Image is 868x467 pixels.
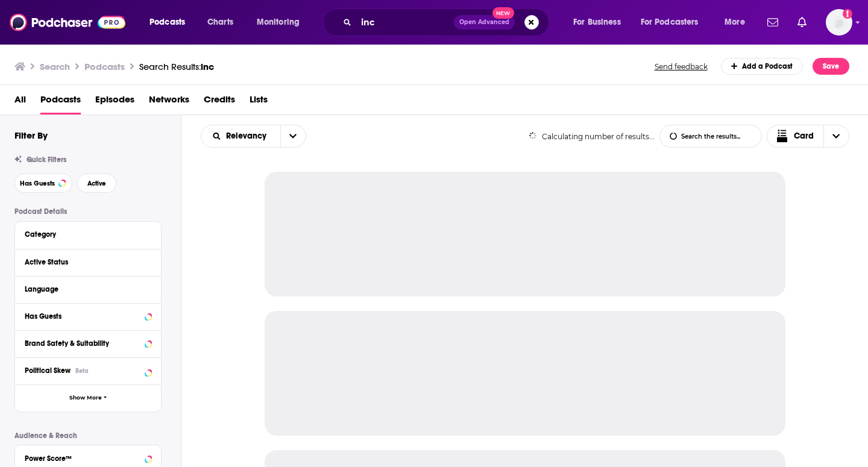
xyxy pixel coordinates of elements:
[95,90,134,114] a: Episodes
[141,13,201,32] button: open menu
[794,132,814,140] span: Card
[25,450,151,465] button: Power Score™
[201,61,214,72] span: inc
[459,19,509,25] span: Open Advanced
[633,13,716,32] button: open menu
[25,336,151,351] button: Brand Safety & Suitability
[87,180,106,187] span: Active
[843,9,852,19] svg: Add a profile image
[257,14,300,31] span: Monitoring
[25,312,141,321] div: Has Guests
[248,13,315,32] button: open menu
[14,207,162,216] p: Podcast Details
[14,90,26,114] a: All
[27,155,66,164] span: Quick Filters
[573,14,621,31] span: For Business
[84,61,125,72] h3: Podcasts
[25,230,143,239] div: Category
[25,285,143,293] div: Language
[139,61,214,72] div: Search Results:
[763,12,783,33] a: Show notifications dropdown
[14,130,48,141] h2: Filter By
[335,8,561,36] div: Search podcasts, credits, & more...
[356,13,454,32] input: Search podcasts, credits, & more...
[721,58,804,75] a: Add a Podcast
[69,395,102,401] span: Show More
[651,61,711,72] button: Send feedback
[529,132,655,141] div: Calculating number of results...
[139,61,214,72] a: Search Results:inc
[250,90,268,114] a: Lists
[25,363,151,378] button: Political SkewBeta
[25,366,71,375] span: Political Skew
[204,90,235,114] a: Credits
[201,132,280,140] button: open menu
[716,13,760,32] button: open menu
[826,9,852,36] button: Show profile menu
[14,431,162,440] p: Audience & Reach
[75,367,89,375] div: Beta
[641,14,699,31] span: For Podcasters
[25,339,141,348] div: Brand Safety & Suitability
[492,7,514,19] span: New
[793,12,811,33] a: Show notifications dropdown
[40,90,81,114] a: Podcasts
[565,13,636,32] button: open menu
[826,9,852,36] img: User Profile
[40,61,70,72] h3: Search
[25,254,151,269] button: Active Status
[77,174,116,193] button: Active
[280,125,306,147] button: open menu
[25,258,143,266] div: Active Status
[226,132,271,140] span: Relevancy
[201,125,306,148] h2: Choose List sort
[813,58,849,75] button: Save
[725,14,745,31] span: More
[25,454,141,463] div: Power Score™
[454,15,515,30] button: Open AdvancedNew
[10,11,125,34] img: Podchaser - Follow, Share and Rate Podcasts
[15,384,161,412] button: Show More
[767,125,850,148] button: Choose View
[20,180,55,187] span: Has Guests
[25,281,151,296] button: Language
[200,13,241,32] a: Charts
[149,90,189,114] a: Networks
[14,174,72,193] button: Has Guests
[207,14,233,31] span: Charts
[149,14,185,31] span: Podcasts
[826,9,852,36] span: Logged in as mtraynor
[25,309,151,324] button: Has Guests
[25,227,151,242] button: Category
